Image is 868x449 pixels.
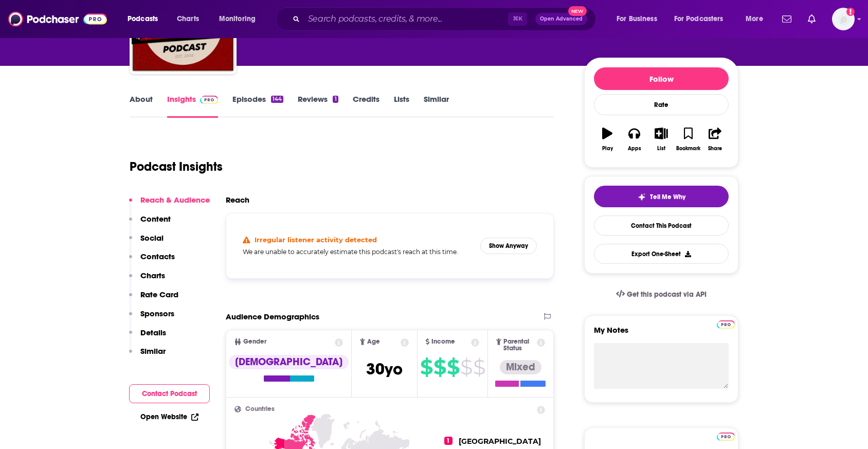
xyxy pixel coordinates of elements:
img: tell me why sparkle [638,193,646,201]
button: Follow [594,67,729,90]
button: Content [129,214,171,233]
a: Show notifications dropdown [804,10,820,28]
a: Similar [424,94,449,118]
span: $ [420,359,432,375]
p: Details [140,328,166,337]
div: Bookmark [676,146,700,152]
svg: Add a profile image [846,8,855,16]
a: Lists [394,94,409,118]
div: Share [708,146,722,152]
img: Podchaser - Follow, Share and Rate Podcasts [8,9,107,29]
span: Open Advanced [540,16,583,22]
img: Podchaser Pro [717,320,735,329]
span: ⌘ K [508,12,527,26]
h2: Reach [226,195,249,205]
button: open menu [609,11,670,27]
button: Sponsors [129,309,174,328]
a: Open Website [140,412,198,421]
button: tell me why sparkleTell Me Why [594,186,729,207]
a: InsightsPodchaser Pro [167,94,218,118]
span: $ [447,359,459,375]
span: For Podcasters [674,12,724,26]
button: Show Anyway [480,238,537,254]
h2: Audience Demographics [226,312,319,321]
span: Income [431,338,455,345]
a: Credits [353,94,379,118]
p: Sponsors [140,309,174,318]
button: open menu [120,11,171,27]
h5: We are unable to accurately estimate this podcast's reach at this time. [243,248,472,256]
a: Pro website [717,319,735,329]
div: Mixed [500,360,541,374]
span: $ [473,359,485,375]
span: Age [367,338,380,345]
span: $ [460,359,472,375]
span: Countries [245,406,275,412]
span: Monitoring [219,12,256,26]
button: Contact Podcast [129,384,210,403]
button: Contacts [129,252,175,271]
span: More [746,12,763,26]
input: Search podcasts, credits, & more... [304,11,508,27]
div: Rate [594,94,729,115]
span: $ [433,359,446,375]
p: Similar [140,346,166,356]
span: Logged in as ereardon [832,8,855,30]
a: Get this podcast via API [608,282,715,307]
span: [GEOGRAPHIC_DATA] [459,437,541,446]
button: Share [702,121,729,158]
button: Open AdvancedNew [535,13,587,25]
button: Reach & Audience [129,195,210,214]
div: [DEMOGRAPHIC_DATA] [229,355,349,369]
span: Tell Me Why [650,193,685,201]
div: Play [602,146,613,152]
span: For Business [617,12,657,26]
h1: Podcast Insights [130,159,223,174]
button: open menu [738,11,776,27]
button: Play [594,121,621,158]
p: Rate Card [140,290,178,299]
a: Charts [170,11,205,27]
h4: Irregular listener activity detected [255,236,377,244]
span: Gender [243,338,266,345]
button: Social [129,233,164,252]
p: Content [140,214,171,224]
button: Bookmark [675,121,701,158]
a: About [130,94,153,118]
button: Rate Card [129,290,178,309]
span: Podcasts [128,12,158,26]
button: Charts [129,271,165,290]
a: Show notifications dropdown [778,10,795,28]
a: Episodes144 [232,94,283,118]
img: User Profile [832,8,855,30]
p: Charts [140,271,165,280]
a: Pro website [717,431,735,441]
label: My Notes [594,325,729,343]
p: Reach & Audience [140,195,210,205]
button: List [648,121,675,158]
button: Similar [129,346,166,365]
span: 1 [444,437,453,445]
button: open menu [212,11,269,27]
div: 1 [333,96,338,103]
img: Podchaser Pro [200,96,218,104]
img: Podchaser Pro [717,433,735,441]
span: Get this podcast via API [627,290,707,299]
div: List [657,146,665,152]
button: Details [129,328,166,347]
button: open menu [667,11,738,27]
div: Search podcasts, credits, & more... [285,7,606,31]
span: 30 yo [366,359,403,379]
p: Contacts [140,252,175,261]
span: Parental Status [503,338,535,352]
span: New [568,6,587,16]
span: Charts [177,12,199,26]
a: Contact This Podcast [594,215,729,236]
button: Apps [621,121,647,158]
button: Show profile menu [832,8,855,30]
a: Reviews1 [298,94,338,118]
div: Apps [628,146,641,152]
p: Social [140,233,164,243]
div: 144 [271,96,283,103]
